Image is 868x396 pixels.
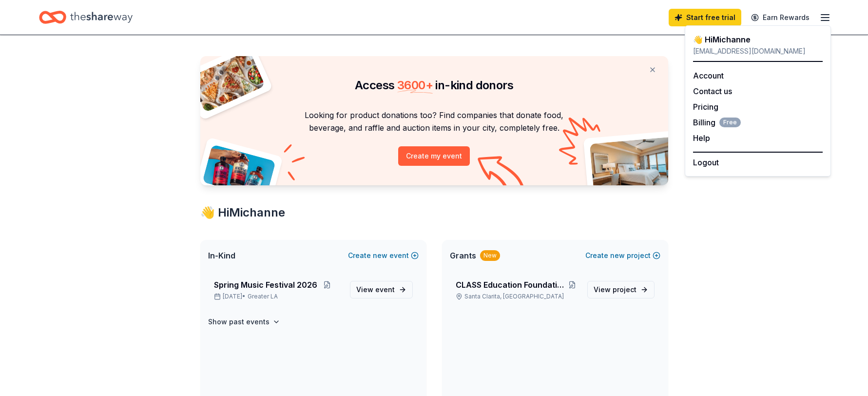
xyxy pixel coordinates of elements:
span: project [613,285,637,294]
span: Access in-kind donors [355,78,513,92]
span: Free [719,118,741,127]
a: View event [350,281,413,298]
a: View project [587,281,655,298]
img: Curvy arrow [478,156,526,193]
span: View [594,284,637,296]
div: New [480,250,500,261]
span: CLASS Education Foundation and VAPA [456,279,565,291]
span: In-Kind [208,250,235,261]
span: Spring Music Festival 2026 [214,279,317,291]
div: 👋 Hi Michanne [200,205,668,220]
span: Grants [450,250,476,261]
p: [DATE] • [214,293,342,300]
span: View [356,284,395,296]
span: new [610,250,625,261]
a: Earn Rewards [745,9,815,26]
p: Santa Clarita, [GEOGRAPHIC_DATA] [456,293,579,300]
span: Greater LA [248,293,278,300]
button: Create my event [398,146,470,166]
button: Logout [693,157,719,168]
span: Billing [693,117,741,128]
button: Help [693,132,710,144]
span: event [375,285,395,294]
a: Home [39,6,133,29]
span: new [373,250,387,261]
p: Looking for product donations too? Find companies that donate food, beverage, and raffle and auct... [212,109,656,135]
button: Contact us [693,85,732,97]
a: Start free trial [669,9,741,26]
a: Account [693,71,724,80]
a: Pricing [693,102,718,112]
img: Pizza [189,50,265,113]
span: 3600 + [397,78,433,92]
button: Createnewevent [348,250,419,261]
div: [EMAIL_ADDRESS][DOMAIN_NAME] [693,45,823,57]
button: Createnewproject [585,250,660,261]
div: 👋 Hi Michanne [693,34,823,45]
button: Show past events [208,316,280,328]
button: BillingFree [693,117,741,128]
h4: Show past events [208,316,270,328]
